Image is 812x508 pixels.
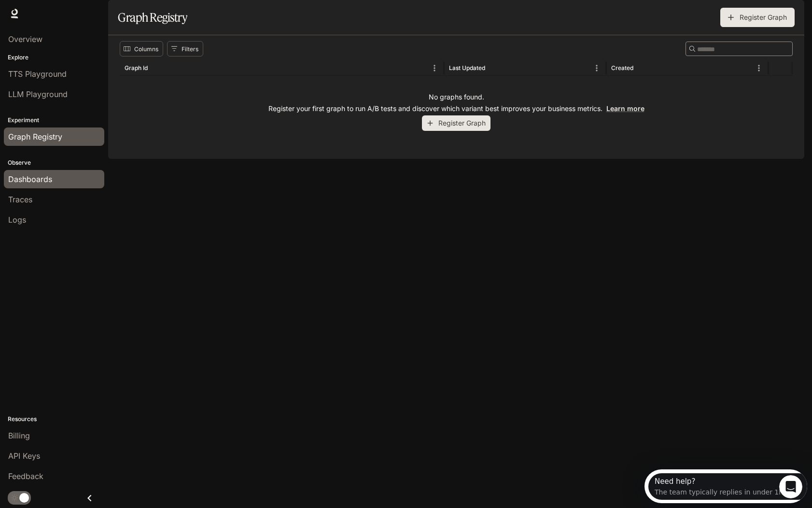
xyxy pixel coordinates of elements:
iframe: Intercom live chat discovery launcher [644,469,807,503]
button: Register Graph [422,115,490,131]
iframe: Intercom live chat [779,475,802,498]
a: Learn more [606,104,644,113]
div: Need help? [10,8,139,16]
div: The team typically replies in under 1h [10,16,139,26]
div: Open Intercom Messenger [4,4,167,30]
button: Menu [752,61,766,75]
button: Select columns [120,41,163,56]
p: No graphs found. [429,92,484,102]
button: Register Graph [720,8,795,27]
div: Last Updated [449,64,485,71]
h1: Graph Registry [118,8,187,27]
button: Show filters [167,41,203,56]
button: Sort [486,61,501,75]
div: Graph Id [125,64,148,71]
button: Sort [149,61,163,75]
button: Sort [634,61,649,75]
button: Menu [427,61,442,75]
p: Register your first graph to run A/B tests and discover which variant best improves your business... [268,104,644,113]
div: Search [686,42,793,56]
div: Created [611,64,633,71]
button: Menu [589,61,604,75]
